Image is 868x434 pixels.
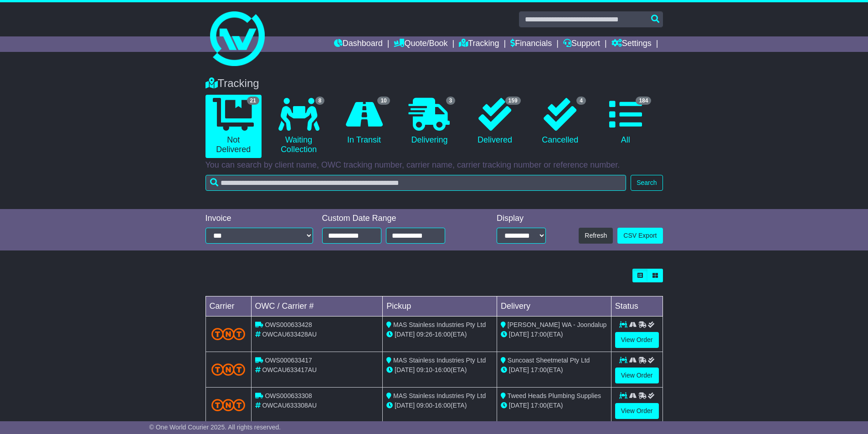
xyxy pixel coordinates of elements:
div: Display [497,214,546,224]
span: [DATE] [509,402,529,409]
span: 10 [377,97,390,105]
div: Invoice [205,214,313,224]
span: [DATE] [395,331,415,338]
span: OWS000633417 [265,357,312,364]
a: CSV Export [617,228,663,244]
a: Quote/Book [394,36,447,52]
div: (ETA) [501,401,607,410]
span: 4 [576,97,586,105]
div: Tracking [201,77,668,90]
span: 16:00 [435,402,451,409]
div: Custom Date Range [322,214,468,224]
p: You can search by client name, OWC tracking number, carrier name, carrier tracking number or refe... [205,160,663,170]
a: View Order [615,332,659,348]
span: 17:00 [531,331,547,338]
span: [DATE] [395,366,415,373]
img: TNT_Domestic.png [211,363,246,376]
span: 09:26 [416,331,432,338]
span: 17:00 [531,402,547,409]
a: Support [563,36,600,52]
img: TNT_Domestic.png [211,399,246,411]
a: 21 Not Delivered [205,95,262,158]
a: Tracking [459,36,499,52]
div: (ETA) [501,330,607,339]
span: OWCAU633308AU [262,402,317,409]
td: Carrier [205,296,251,317]
td: Status [611,296,663,317]
a: Dashboard [334,36,383,52]
button: Search [631,175,663,191]
span: 16:00 [435,331,451,338]
button: Refresh [579,228,613,244]
span: 184 [636,97,651,105]
span: [PERSON_NAME] WA - Joondalup [508,321,606,328]
span: 21 [247,97,259,105]
a: 4 Cancelled [532,95,588,148]
span: 09:10 [416,366,432,373]
div: - (ETA) [386,330,493,339]
a: 10 In Transit [336,95,392,148]
span: [DATE] [509,331,529,338]
span: OWS000633308 [265,392,312,399]
td: Pickup [383,296,497,317]
a: Settings [611,36,652,52]
a: View Order [615,403,659,419]
a: 3 Delivering [401,95,457,148]
a: 159 Delivered [467,95,523,148]
span: 17:00 [531,366,547,373]
img: TNT_Domestic.png [211,328,246,340]
a: Financials [510,36,552,52]
span: 3 [446,97,456,105]
a: 184 All [597,95,653,148]
span: OWCAU633428AU [262,331,317,338]
span: 8 [315,97,325,105]
div: - (ETA) [386,365,493,375]
span: OWS000633428 [265,321,312,328]
div: - (ETA) [386,401,493,410]
a: View Order [615,368,659,383]
span: [DATE] [395,402,415,409]
span: [DATE] [509,366,529,373]
span: Suncoast Sheetmetal Pty Ltd [508,357,590,364]
div: (ETA) [501,365,607,375]
span: 09:00 [416,402,432,409]
span: MAS Stainless Industries Pty Ltd [393,392,486,399]
a: 8 Waiting Collection [271,95,327,158]
td: OWC / Carrier # [251,296,383,317]
span: Tweed Heads Plumbing Supplies [508,392,601,399]
span: © One World Courier 2025. All rights reserved. [149,424,281,431]
td: Delivery [497,296,611,317]
span: MAS Stainless Industries Pty Ltd [393,357,486,364]
span: OWCAU633417AU [262,366,317,373]
span: 16:00 [435,366,451,373]
span: MAS Stainless Industries Pty Ltd [393,321,486,328]
span: 159 [505,97,521,105]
